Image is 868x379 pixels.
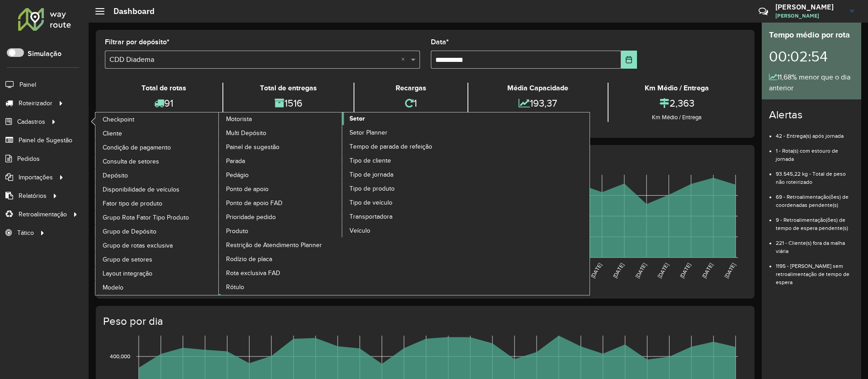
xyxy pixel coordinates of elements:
h4: Peso por dia [103,315,745,328]
span: Ponto de apoio FAD [226,198,283,208]
a: Setor Planner [342,126,466,139]
span: Retroalimentação [19,210,67,219]
div: 91 [107,94,220,113]
a: Checkpoint [95,112,219,126]
div: Total de entregas [226,83,351,94]
div: 00:02:54 [769,41,854,72]
a: Rodízio de placa [219,252,343,266]
li: 42 - Entrega(s) após jornada [776,125,854,140]
span: Layout integração [103,269,152,278]
text: 400,000 [110,353,130,359]
a: Rota exclusiva FAD [219,266,343,280]
span: Pedágio [226,170,249,180]
span: Painel [19,80,36,89]
a: Produto [219,224,343,238]
span: [PERSON_NAME] [775,12,843,20]
span: Tipo de cliente [349,156,391,165]
span: Veículo [349,226,370,235]
span: Restrição de Atendimento Planner [226,240,322,250]
a: Tipo de jornada [342,168,466,181]
span: Fator tipo de produto [103,199,162,208]
span: Roteirizador [19,98,52,108]
li: 93.545,22 kg - Total de peso não roteirizado [776,163,854,186]
text: [DATE] [701,262,714,279]
h4: Alertas [769,108,854,122]
a: Multi Depósito [219,126,343,140]
a: Transportadora [342,210,466,223]
text: [DATE] [590,262,603,279]
a: Grupo de setores [95,253,219,266]
a: Motorista [95,112,343,295]
a: Tipo de veículo [342,196,466,209]
a: Ponto de apoio FAD [219,196,343,210]
a: Cliente [95,126,219,140]
span: Grupo Rota Fator Tipo Produto [103,213,189,222]
a: Tipo de produto [342,182,466,195]
div: 11,68% menor que o dia anterior [769,72,854,94]
button: Choose Date [621,51,637,69]
span: Parada [226,156,245,166]
span: Grupo de setores [103,255,152,264]
a: Tipo de cliente [342,154,466,167]
span: Setor Planner [349,128,387,137]
div: 1 [357,94,465,113]
span: Disponibilidade de veículos [103,185,179,194]
a: Grupo de Depósito [95,225,219,238]
label: Filtrar por depósito [105,37,170,47]
text: [DATE] [656,262,670,279]
span: Ponto de apoio [226,184,269,194]
li: 1195 - [PERSON_NAME] sem retroalimentação de tempo de espera [776,255,854,286]
span: Condição de pagamento [103,143,171,152]
a: Restrição de Atendimento Planner [219,238,343,252]
a: Prioridade pedido [219,210,343,224]
span: Rodízio de placa [226,254,272,264]
span: Grupo de Depósito [103,227,156,236]
li: 1 - Rota(s) com estouro de jornada [776,140,854,163]
span: Tipo de jornada [349,170,393,179]
text: [DATE] [612,262,625,279]
a: Condição de pagamento [95,140,219,154]
a: Grupo Rota Fator Tipo Produto [95,211,219,224]
span: Tipo de produto [349,184,395,193]
span: Clear all [401,54,409,65]
div: Tempo médio por rota [769,29,854,41]
span: Prioridade pedido [226,212,276,222]
li: 69 - Retroalimentação(ões) de coordenadas pendente(s) [776,186,854,209]
a: Modelo [95,281,219,294]
span: Painel de Sugestão [19,136,72,145]
span: Grupo de rotas exclusiva [103,241,173,250]
div: 2,363 [611,94,743,113]
span: Cadastros [17,117,45,126]
text: [DATE] [679,262,692,279]
div: Total de rotas [107,83,220,94]
a: Disponibilidade de veículos [95,182,219,196]
a: Fator tipo de produto [95,197,219,210]
li: 9 - Retroalimentação(ões) de tempo de espera pendente(s) [776,209,854,232]
span: Depósito [103,171,128,180]
span: Rota exclusiva FAD [226,268,280,278]
span: Setor [349,114,365,123]
span: Painel de sugestão [226,142,279,152]
span: Relatórios [19,191,47,201]
a: Setor [219,112,466,295]
span: Importações [19,173,53,182]
div: 1516 [226,94,351,113]
h3: [PERSON_NAME] [775,3,843,11]
text: [DATE] [723,262,736,279]
span: Tipo de veículo [349,198,392,207]
a: Contato Rápido [754,2,773,21]
label: Data [431,37,449,47]
span: Rótulo [226,282,244,292]
div: Km Médio / Entrega [611,113,743,122]
a: Grupo de rotas exclusiva [95,239,219,252]
div: 193,37 [471,94,605,113]
a: Rótulo [219,280,343,294]
label: Simulação [28,48,61,59]
div: Km Médio / Entrega [611,83,743,94]
span: Cliente [103,129,122,138]
a: Ponto de apoio [219,182,343,196]
span: Motorista [226,114,252,124]
text: [DATE] [634,262,647,279]
span: Multi Depósito [226,128,266,138]
span: Modelo [103,283,123,292]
